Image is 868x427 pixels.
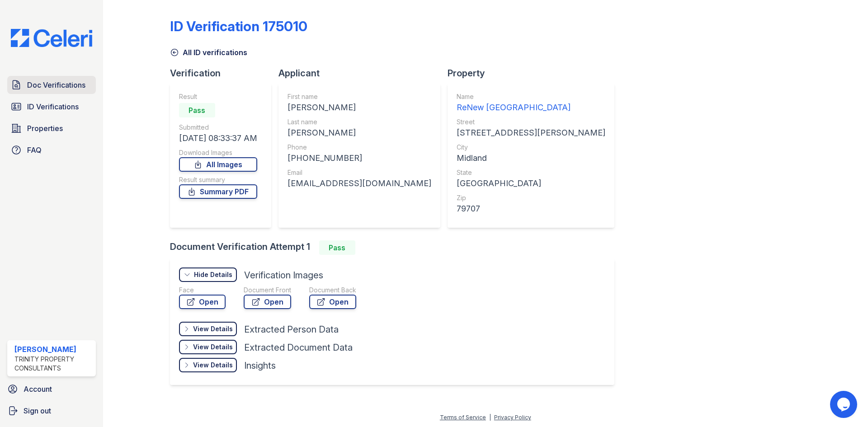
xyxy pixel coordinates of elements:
a: Open [179,295,226,309]
div: Document Back [309,286,356,295]
div: [STREET_ADDRESS][PERSON_NAME] [457,127,605,139]
a: Open [244,295,291,309]
span: FAQ [27,145,42,155]
img: CE_Logo_Blue-a8612792a0a2168367f1c8372b55b34899dd931a85d93a1a3d3e32e68fde9ad4.png [4,29,99,47]
div: View Details [193,324,233,333]
div: Insights [244,359,276,372]
div: Street [457,117,605,127]
div: Phone [288,143,431,152]
div: [PERSON_NAME] [288,101,431,114]
div: Face [179,286,226,295]
div: 79707 [457,202,605,215]
div: Extracted Document Data [244,341,353,354]
a: Privacy Policy [494,414,531,421]
a: Open [309,295,356,309]
span: Doc Verifications [27,80,85,90]
div: Extracted Person Data [244,323,339,336]
div: Email [288,168,431,177]
div: Result summary [179,175,257,184]
span: Sign out [24,405,51,416]
div: Result [179,92,257,101]
a: Account [4,380,99,398]
div: [GEOGRAPHIC_DATA] [457,177,605,190]
div: Document Front [244,286,291,295]
span: ID Verifications [27,101,79,112]
div: Applicant [278,67,448,80]
div: View Details [193,361,233,370]
div: ReNew [GEOGRAPHIC_DATA] [457,101,605,114]
a: Properties [7,119,96,137]
a: ID Verifications [7,98,96,116]
a: Sign out [4,402,99,420]
div: Midland [457,152,605,164]
div: Pass [319,240,355,255]
div: Trinity Property Consultants [14,355,92,373]
div: Verification Images [244,269,323,282]
div: State [457,168,605,177]
div: First name [288,92,431,101]
div: Last name [288,117,431,127]
div: [EMAIL_ADDRESS][DOMAIN_NAME] [288,177,431,190]
a: Name ReNew [GEOGRAPHIC_DATA] [457,92,605,114]
a: FAQ [7,141,96,159]
div: Submitted [179,123,257,132]
iframe: chat widget [830,391,859,418]
div: Pass [179,103,215,117]
div: City [457,143,605,152]
div: [PERSON_NAME] [14,344,92,355]
a: Summary PDF [179,184,257,199]
div: [DATE] 08:33:37 AM [179,132,257,145]
div: Download Images [179,148,257,157]
div: | [489,414,491,421]
div: Document Verification Attempt 1 [170,240,622,255]
div: Name [457,92,605,101]
div: Zip [457,193,605,202]
div: [PHONE_NUMBER] [288,152,431,164]
span: Properties [27,123,63,134]
div: View Details [193,343,233,352]
a: All ID verifications [170,47,247,58]
div: [PERSON_NAME] [288,127,431,139]
a: All Images [179,157,257,172]
div: Hide Details [194,270,232,279]
div: Verification [170,67,278,80]
a: Terms of Service [440,414,486,421]
div: Property [448,67,622,80]
span: Account [24,384,52,394]
div: ID Verification 175010 [170,18,307,34]
a: Doc Verifications [7,76,96,94]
